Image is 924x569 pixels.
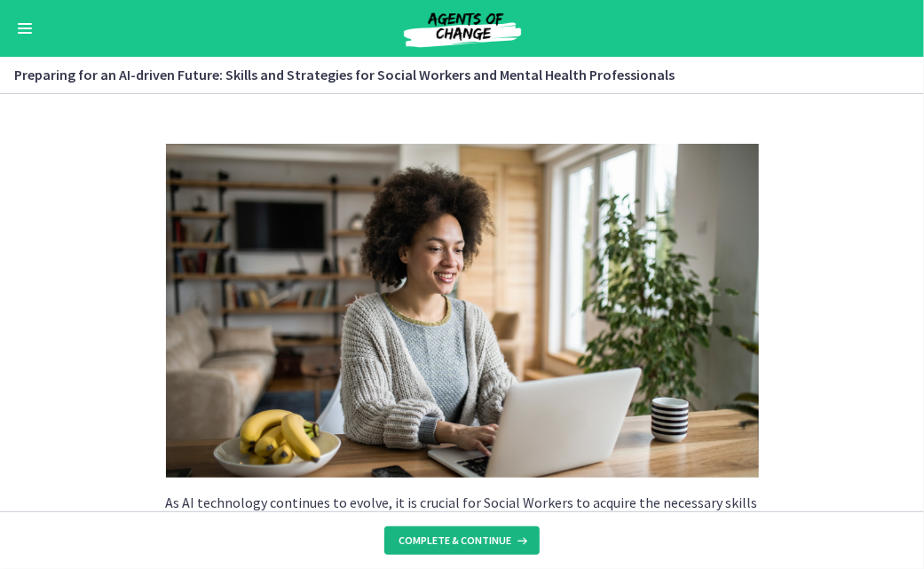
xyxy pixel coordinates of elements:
button: Complete & continue [384,526,540,555]
img: Slides_for_Title_Slides_for_ChatGPT_and_AI_for_Social_Work_%2820%29.png [166,144,759,478]
button: Enable menu [14,18,36,39]
h3: Preparing for an AI-driven Future: Skills and Strategies for Social Workers and Mental Health Pro... [14,64,888,85]
span: Complete & continue [399,533,511,548]
img: Agents of Change [356,7,569,50]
